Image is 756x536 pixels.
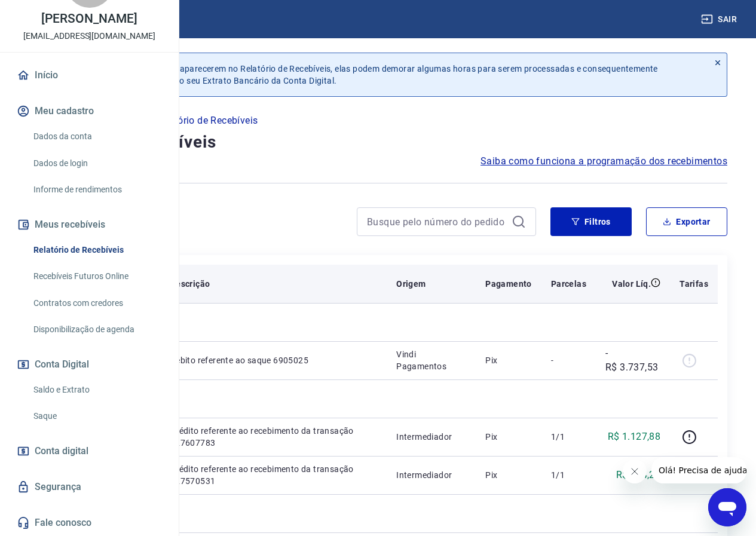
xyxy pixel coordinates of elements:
button: Filtros [550,207,632,236]
p: Origem [396,278,426,290]
p: Valor Líq. [612,278,651,290]
p: Pix [485,469,532,481]
p: Intermediador [396,469,466,481]
input: Busque pelo número do pedido [367,213,507,231]
p: Pix [485,431,532,443]
p: Intermediador [396,431,466,443]
button: Meu cadastro [14,98,164,124]
button: Conta Digital [14,351,164,378]
button: Exportar [646,207,727,236]
p: - [551,354,586,366]
a: Dados de login [29,151,164,176]
p: Após o envio das liquidações aparecerem no Relatório de Recebíveis, elas podem demorar algumas ho... [65,63,699,87]
p: Vindi Pagamentos [396,348,466,372]
p: Pagamento [485,278,532,290]
a: Dados da conta [29,124,164,149]
p: R$ 974,22 [616,468,661,482]
span: Olá! Precisa de ajuda? [7,8,100,18]
p: Crédito referente ao recebimento da transação 227607783 [170,425,377,449]
button: Sair [699,8,742,30]
p: -R$ 3.737,53 [605,346,660,375]
a: Saldo e Extrato [29,378,164,402]
h4: Relatório de Recebíveis [29,130,727,154]
p: Crédito referente ao recebimento da transação 227570531 [170,463,377,487]
button: Meus recebíveis [14,212,164,238]
p: [EMAIL_ADDRESS][DOMAIN_NAME] [23,30,155,42]
p: Débito referente ao saque 6905025 [170,354,377,366]
iframe: Fechar mensagem [623,460,647,483]
p: 1/1 [551,431,586,443]
a: Conta digital [14,438,164,464]
p: Pix [485,354,532,366]
a: Informe de rendimentos [29,177,164,202]
a: Saque [29,404,164,428]
a: Recebíveis Futuros Online [29,264,164,289]
p: [PERSON_NAME] [41,13,137,25]
a: Saiba como funciona a programação dos recebimentos [480,154,727,169]
p: 1/1 [551,469,586,481]
a: Relatório de Recebíveis [29,238,164,262]
a: Fale conosco [14,510,164,536]
p: Tarifas [680,278,708,290]
a: Início [14,62,164,88]
p: Descrição [170,278,210,290]
span: Conta digital [35,443,88,460]
a: Segurança [14,474,164,500]
a: Disponibilização de agenda [29,317,164,342]
p: Parcelas [551,278,586,290]
iframe: Mensagem da empresa [651,457,746,483]
iframe: Botão para abrir a janela de mensagens [708,488,746,526]
p: Relatório de Recebíveis [155,114,258,128]
a: Contratos com credores [29,291,164,316]
p: R$ 1.127,88 [608,430,660,444]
